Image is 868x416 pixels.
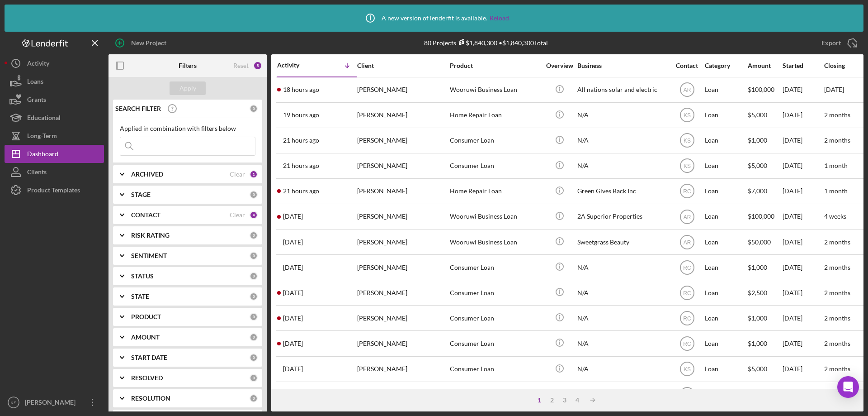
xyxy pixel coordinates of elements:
div: $1,840,300 [456,39,497,47]
text: KS [683,366,690,373]
button: New Project [108,34,175,52]
div: N/A [577,357,668,381]
div: Consumer Loan [450,281,540,305]
span: $100,000 [748,86,774,93]
div: Loan [705,103,747,127]
div: Sweetgrass Beauty [577,230,668,254]
button: KS[PERSON_NAME] [5,393,104,411]
div: Amount [748,62,782,69]
div: 2 [546,397,558,404]
div: 0 [250,333,258,341]
div: Business [577,62,668,69]
b: RESOLVED [131,374,163,382]
div: N/A [577,154,668,178]
time: 2025-09-05 19:31 [283,289,303,296]
time: 2025-09-08 19:19 [283,111,319,119]
b: Filters [179,62,197,69]
div: Product Templates [27,181,80,201]
time: 1 month [824,162,848,169]
div: Home Repair Loan [450,179,540,203]
button: Export [812,34,863,52]
b: STATE [131,293,149,300]
div: 4 [571,397,584,404]
div: Consumer Loan [450,357,540,381]
text: RC [683,188,691,195]
time: 2025-09-08 17:23 [283,187,319,195]
b: STAGE [131,191,151,198]
div: [PERSON_NAME] [357,331,448,355]
div: Wooruwi Business Loan [450,230,540,254]
button: Loans [5,72,104,91]
b: CONTACT [131,211,160,219]
div: Loan [705,281,747,305]
div: N/A [577,383,668,406]
div: Overview [542,62,576,69]
time: 2 months [824,136,850,144]
time: 2025-09-05 12:23 [283,340,303,347]
span: $7,000 [748,187,767,195]
div: N/A [577,281,668,305]
div: Category [705,62,747,69]
div: [PERSON_NAME] [357,179,448,203]
button: Grants [5,91,104,109]
text: RC [683,264,691,271]
div: N/A [577,255,668,279]
div: [PERSON_NAME] [357,103,448,127]
div: 0 [250,292,258,301]
div: [DATE] [783,306,823,330]
b: AMOUNT [131,334,160,341]
div: 2A Superior Properties [577,205,668,229]
div: N/A [577,306,668,330]
span: $1,000 [748,314,767,322]
div: 0 [250,313,258,321]
div: [DATE] [783,179,823,203]
div: Wooruwi Business Loan [450,205,540,229]
time: 2025-09-08 19:58 [283,86,319,93]
div: All nations solar and electric [577,78,668,102]
div: Applied in combination with filters below [120,125,255,132]
div: Educational [27,109,61,129]
div: Loan [705,205,747,229]
div: 0 [250,354,258,362]
div: Consumer Loan [450,306,540,330]
div: [PERSON_NAME] [357,383,448,406]
div: 0 [250,394,258,402]
text: KS [683,163,690,169]
div: [PERSON_NAME] [357,357,448,381]
div: Consumer Loan [450,154,540,178]
div: [DATE] [783,357,823,381]
b: SENTIMENT [131,252,167,259]
div: 0 [250,272,258,280]
div: Consumer Loan [450,255,540,279]
time: 1 month [824,187,848,195]
div: Clear [230,171,245,178]
div: Open Intercom Messenger [837,376,859,398]
div: [PERSON_NAME] [357,306,448,330]
b: SEARCH FILTER [115,105,161,112]
div: [DATE] [783,255,823,279]
div: [PERSON_NAME] [357,78,448,102]
span: $5,000 [748,111,767,119]
time: 2 months [824,365,850,373]
div: 0 [250,252,258,260]
b: START DATE [131,354,167,361]
div: [DATE] [783,205,823,229]
div: Clear [230,211,245,219]
button: Product Templates [5,181,104,199]
time: 2 months [824,111,850,119]
div: Loan [705,306,747,330]
div: [PERSON_NAME] [357,205,448,229]
b: STATUS [131,273,154,280]
div: 1 [533,397,546,404]
time: 2 months [824,289,850,296]
text: AR [683,87,691,93]
div: [DATE] [783,230,823,254]
div: Loan [705,357,747,381]
button: Educational [5,109,104,127]
text: AR [683,239,691,245]
div: [DATE] [783,129,823,153]
div: 0 [250,191,258,199]
div: N/A [577,129,668,153]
